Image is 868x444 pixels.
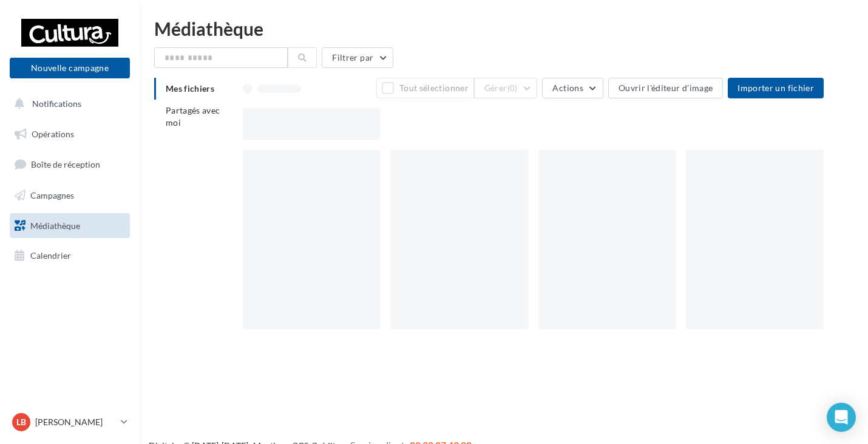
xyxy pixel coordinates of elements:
[30,190,74,200] span: Campagnes
[7,213,132,239] a: Médiathèque
[827,403,856,432] div: Open Intercom Messenger
[31,159,100,169] span: Boîte de réception
[7,183,132,208] a: Campagnes
[32,98,81,109] span: Notifications
[608,78,723,98] button: Ouvrir l'éditeur d'image
[10,411,130,434] a: LB [PERSON_NAME]
[7,243,132,268] a: Calendrier
[7,91,127,117] button: Notifications
[474,78,538,98] button: Gérer(0)
[16,416,26,428] span: LB
[7,121,132,147] a: Opérations
[507,83,518,93] span: (0)
[166,105,220,128] span: Partagés avec moi
[35,416,116,428] p: [PERSON_NAME]
[728,78,824,98] button: Importer un fichier
[322,47,393,68] button: Filtrer par
[7,151,132,177] a: Boîte de réception
[154,19,853,38] div: Médiathèque
[737,83,814,93] span: Importer un fichier
[542,78,603,98] button: Actions
[30,220,80,230] span: Médiathèque
[10,58,130,78] button: Nouvelle campagne
[166,83,214,94] span: Mes fichiers
[30,250,71,261] span: Calendrier
[376,78,473,98] button: Tout sélectionner
[32,129,74,139] span: Opérations
[552,83,583,93] span: Actions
